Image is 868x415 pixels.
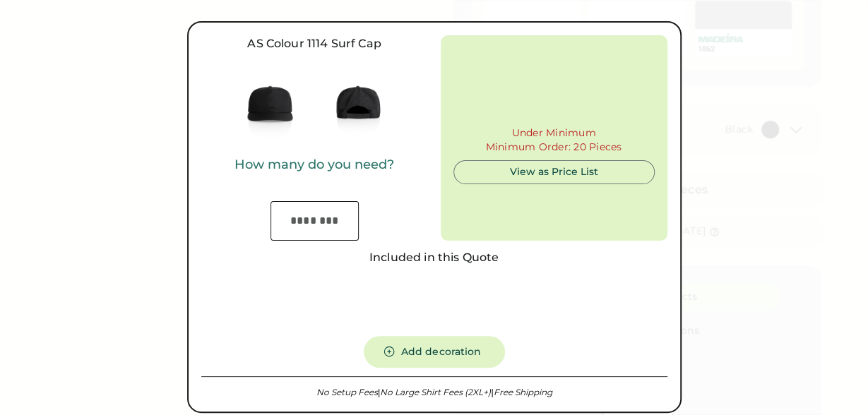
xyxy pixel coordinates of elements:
font: | [491,387,493,397]
em: No Large Shirt Fees (2XL+) [378,387,491,397]
div: Included in this Quote [201,249,667,266]
img: 1114_SURF_CAP_BLACK_FRONT.jpg [226,61,314,149]
em: No Setup Fees [316,387,378,397]
div: View as Price List [465,165,643,179]
div: Under Minimum Minimum Order: 20 Pieces [486,126,622,155]
div: How many do you need? [234,157,394,173]
font: | [378,387,380,397]
em: Free Shipping [491,387,552,397]
button: Add decoration [364,336,505,368]
img: 1114_SURF_CAP_BLACK_BACK.jpg [314,61,403,149]
div: AS Colour 1114 Surf Cap [201,35,428,52]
